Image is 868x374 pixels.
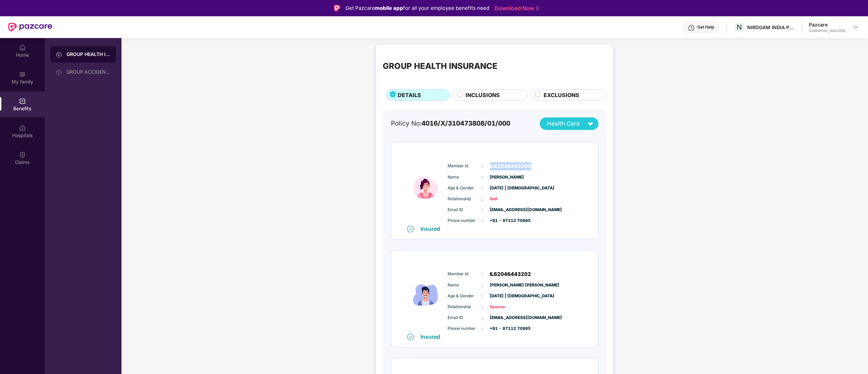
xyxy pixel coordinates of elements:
span: : [482,217,483,224]
span: : [482,206,483,213]
img: svg+xml;base64,PHN2ZyBpZD0iQmVuZWZpdHMiIHhtbG5zPSJodHRwOi8vd3d3LnczLm9yZy8yMDAwL3N2ZyIgd2lkdGg9Ij... [19,98,26,105]
span: IL62046443202 [490,270,531,278]
span: : [482,270,483,278]
div: Policy No: [391,118,510,129]
img: Stroke [536,5,539,12]
span: IL62046443200 [490,162,531,170]
img: icon [405,149,446,225]
span: +91 - 97112 70985 [490,218,524,224]
span: Health Card [547,119,580,128]
img: svg+xml;base64,PHN2ZyBpZD0iRHJvcGRvd24tMzJ4MzIiIHhtbG5zPSJodHRwOi8vd3d3LnczLm9yZy8yMDAwL3N2ZyIgd2... [853,24,858,30]
span: Email ID [448,315,482,321]
span: [DATE] | [DEMOGRAPHIC_DATA] [490,185,524,191]
span: INCLUSIONS [466,91,500,99]
div: GROUP HEALTH INSURANCE [383,60,497,73]
span: N [737,23,742,31]
div: Insured [421,333,445,340]
img: Logo [334,5,341,12]
span: : [482,303,483,311]
a: Download Now [494,5,537,12]
span: : [482,293,483,300]
div: NIROGAM INDIA PVT. LTD. [748,24,795,31]
span: Age & Gender [448,293,482,299]
div: Insured [421,225,445,232]
span: EXCLUSIONS [544,91,579,99]
span: DETAILS [398,91,421,99]
img: svg+xml;base64,PHN2ZyBpZD0iQ2xhaW0iIHhtbG5zPSJodHRwOi8vd3d3LnczLm9yZy8yMDAwL3N2ZyIgd2lkdGg9IjIwIi... [19,151,26,158]
span: Member Id [448,271,482,277]
img: svg+xml;base64,PHN2ZyB4bWxucz0iaHR0cDovL3d3dy53My5vcmcvMjAwMC9zdmciIHdpZHRoPSIxNiIgaGVpZ2h0PSIxNi... [407,334,414,340]
span: : [482,314,483,322]
span: Age & Gender [448,185,482,191]
span: Phone number [448,325,482,332]
img: New Pazcare Logo [8,23,52,32]
span: [DATE] | [DEMOGRAPHIC_DATA] [490,293,524,299]
img: svg+xml;base64,PHN2ZyB3aWR0aD0iMjAiIGhlaWdodD0iMjAiIHZpZXdCb3g9IjAgMCAyMCAyMCIgZmlsbD0ibm9uZSIgeG... [19,71,26,78]
span: +91 - 97112 70985 [490,325,524,332]
span: Phone number [448,218,482,224]
span: 4016/X/310473808/01/000 [421,119,510,127]
span: Email ID [448,207,482,213]
span: Name [448,282,482,288]
div: Get Help [698,24,714,30]
img: svg+xml;base64,PHN2ZyB3aWR0aD0iMjAiIGhlaWdodD0iMjAiIHZpZXdCb3g9IjAgMCAyMCAyMCIgZmlsbD0ibm9uZSIgeG... [56,69,62,76]
span: : [482,282,483,289]
span: : [482,184,483,192]
img: svg+xml;base64,PHN2ZyB3aWR0aD0iMjAiIGhlaWdodD0iMjAiIHZpZXdCb3g9IjAgMCAyMCAyMCIgZmlsbD0ibm9uZSIgeG... [56,51,62,58]
div: Get Pazcare for all your employee benefits need [345,4,489,12]
img: svg+xml;base64,PHN2ZyB4bWxucz0iaHR0cDovL3d3dy53My5vcmcvMjAwMC9zdmciIHdpZHRoPSIxNiIgaGVpZ2h0PSIxNi... [407,226,414,232]
span: [EMAIL_ADDRESS][DOMAIN_NAME] [490,207,524,213]
button: Health Card [540,117,599,130]
div: Customer_success [809,28,846,33]
span: Relationship [448,196,482,202]
span: Member Id [448,163,482,169]
img: svg+xml;base64,PHN2ZyBpZD0iSG9tZSIgeG1sbnM9Imh0dHA6Ly93d3cudzMub3JnLzIwMDAvc3ZnIiB3aWR0aD0iMjAiIG... [19,44,26,51]
span: : [482,195,483,203]
span: : [482,173,483,181]
span: [EMAIL_ADDRESS][DOMAIN_NAME] [490,315,524,321]
span: Relationship [448,304,482,310]
span: Name [448,174,482,181]
span: Spouse [490,304,524,310]
span: Self [490,196,524,202]
span: : [482,162,483,170]
img: svg+xml;base64,PHN2ZyBpZD0iSGVscC0zMngzMiIgeG1sbnM9Imh0dHA6Ly93d3cudzMub3JnLzIwMDAvc3ZnIiB3aWR0aD... [688,24,695,31]
div: GROUP ACCIDENTAL INSURANCE [67,69,111,75]
div: Pazcare [809,21,846,28]
img: icon [405,257,446,333]
span: [PERSON_NAME] [490,174,524,181]
img: svg+xml;base64,PHN2ZyBpZD0iSG9zcGl0YWxzIiB4bWxucz0iaHR0cDovL3d3dy53My5vcmcvMjAwMC9zdmciIHdpZHRoPS... [19,125,26,131]
strong: mobile app [375,5,403,11]
span: : [482,325,483,333]
span: [PERSON_NAME] [PERSON_NAME] [490,282,524,288]
img: svg+xml;base64,PHN2ZyB4bWxucz0iaHR0cDovL3d3dy53My5vcmcvMjAwMC9zdmciIHZpZXdCb3g9IjAgMCAyNCAyNCIgd2... [585,118,597,130]
div: GROUP HEALTH INSURANCE [67,51,111,58]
